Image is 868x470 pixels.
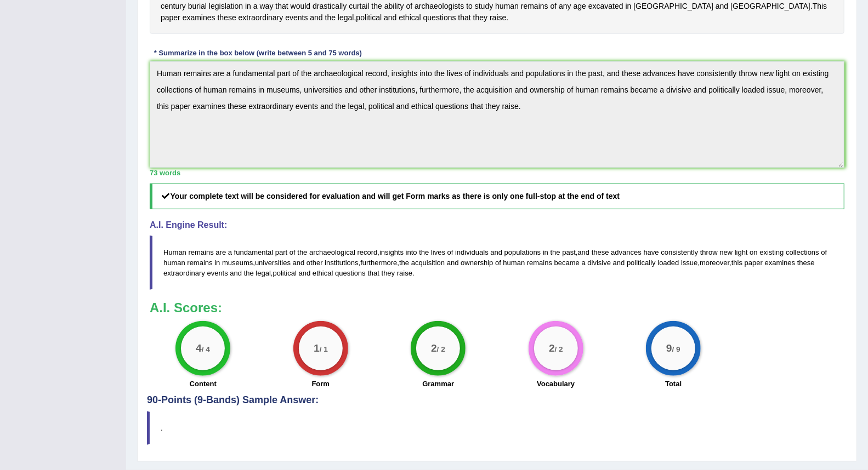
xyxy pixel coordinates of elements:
[466,1,473,12] span: Click to see word definition
[399,12,421,24] span: Click to see word definition
[325,259,358,267] span: institutions
[161,1,186,12] span: Click to see word definition
[230,269,242,277] span: and
[719,248,733,256] span: new
[150,184,844,209] h5: Your complete text will be considered for evaluation and will get Form marks as there is only one...
[447,248,453,256] span: of
[313,1,347,12] span: Click to see word definition
[245,1,251,12] span: Click to see word definition
[700,259,729,267] span: moreover
[307,259,323,267] span: other
[549,342,555,354] big: 2
[765,259,796,267] span: examines
[218,12,236,24] span: Click to see word definition
[397,269,412,277] span: raise
[495,259,501,267] span: of
[196,342,202,354] big: 4
[431,342,437,354] big: 2
[256,269,270,277] span: legal
[215,248,226,256] span: are
[360,259,397,267] span: furthermore
[314,342,320,354] big: 1
[700,248,718,256] span: throw
[309,248,355,256] span: archaeological
[163,248,186,256] span: Human
[275,248,287,256] span: part
[681,259,697,267] span: issue
[504,248,541,256] span: populations
[313,269,333,277] span: ethical
[588,1,623,12] span: Click to see word definition
[161,12,180,24] span: Click to see word definition
[147,411,847,445] blockquote: .
[188,1,207,12] span: Click to see word definition
[582,259,586,267] span: a
[543,248,548,256] span: in
[797,259,815,267] span: these
[745,259,763,267] span: paper
[275,1,288,12] span: Click to see word definition
[527,259,552,267] span: remains
[338,12,354,24] span: Click to see word definition
[291,1,311,12] span: Click to see word definition
[666,342,672,354] big: 9
[367,269,379,277] span: that
[431,248,445,256] span: lives
[521,1,548,12] span: Click to see word definition
[406,248,417,256] span: into
[716,1,728,12] span: Click to see word definition
[297,248,307,256] span: the
[356,12,382,24] span: Click to see word definition
[384,1,404,12] span: Click to see word definition
[411,259,445,267] span: acquisition
[163,269,205,277] span: extraordinary
[312,379,330,389] label: Form
[419,248,429,256] span: the
[503,259,525,267] span: human
[537,379,575,389] label: Vocabulary
[423,12,456,24] span: Click to see word definition
[253,1,258,12] span: Click to see word definition
[551,1,557,12] span: Click to see word definition
[382,269,395,277] span: they
[285,12,308,24] span: Click to see word definition
[611,248,642,256] span: advances
[358,248,378,256] span: record
[461,259,493,267] span: ownership
[554,259,580,267] span: became
[735,248,748,256] span: light
[325,12,336,24] span: Click to see word definition
[299,269,311,277] span: and
[578,248,590,256] span: and
[475,1,493,12] span: Click to see word definition
[447,259,459,267] span: and
[455,248,489,256] span: individuals
[665,379,682,389] label: Total
[750,248,757,256] span: on
[490,12,506,24] span: Click to see word definition
[290,248,296,256] span: of
[786,248,819,256] span: collections
[372,1,382,12] span: Click to see word definition
[255,259,291,267] span: universities
[458,12,471,24] span: Click to see word definition
[399,259,409,267] span: the
[437,345,445,353] small: / 2
[190,379,217,389] label: Content
[559,1,571,12] span: Click to see word definition
[626,1,632,12] span: Click to see word definition
[239,12,283,24] span: Click to see word definition
[661,248,698,256] span: consistently
[644,248,659,256] span: have
[384,12,396,24] span: Click to see word definition
[228,248,232,256] span: a
[490,248,502,256] span: and
[760,248,784,256] span: existing
[613,259,625,267] span: and
[555,345,563,353] small: / 2
[473,12,487,24] span: Click to see word definition
[150,300,222,315] b: A.I. Scores:
[731,259,742,267] span: this
[406,1,413,12] span: Click to see word definition
[150,236,844,290] blockquote: , , , , , , , , .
